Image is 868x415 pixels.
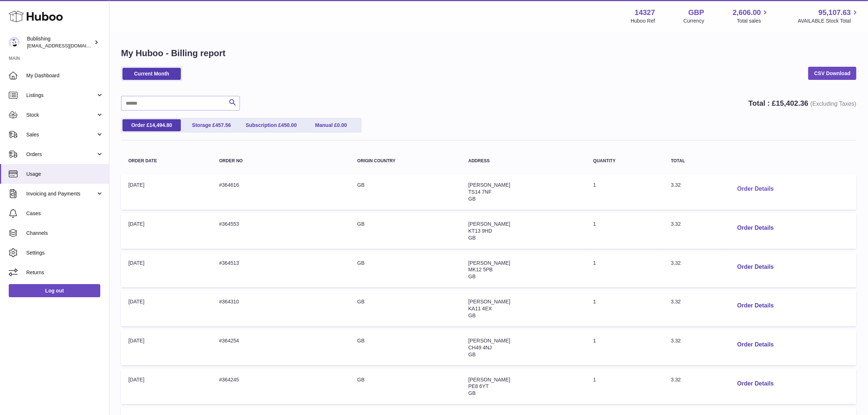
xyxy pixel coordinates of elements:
button: Order Details [731,182,779,197]
span: [PERSON_NAME] [468,299,510,305]
span: 3.32 [671,377,681,383]
span: Settings [26,249,104,256]
span: 3.32 [671,299,681,305]
span: Listings [26,92,96,99]
span: Orders [26,151,96,158]
td: #364616 [212,174,350,210]
div: Huboo Ref [631,18,655,24]
td: 1 [586,369,663,404]
button: Order Details [731,298,779,313]
span: [EMAIL_ADDRESS][DOMAIN_NAME] [27,43,107,49]
button: Order Details [731,337,779,352]
span: GB [468,274,476,279]
span: MK12 5PB [468,267,493,272]
td: GB [350,291,461,326]
td: [DATE] [121,291,212,326]
span: 2,606.00 [733,8,761,18]
span: [PERSON_NAME] [468,221,510,227]
th: Origin Country [350,151,461,171]
button: Order Details [731,221,779,236]
th: Order Date [121,151,212,171]
th: Total [663,151,724,171]
td: #364310 [212,291,350,326]
span: GB [468,313,476,318]
span: GB [468,196,476,202]
img: internalAdmin-14327@internal.huboo.com [9,37,20,48]
span: Stock [26,112,96,119]
td: 1 [586,213,663,249]
span: 95,107.63 [818,8,851,18]
span: 3.32 [671,182,681,188]
span: Channels [26,230,104,237]
span: 3.32 [671,221,681,227]
a: 95,107.63 AVAILABLE Stock Total [798,8,859,24]
td: 1 [586,291,663,326]
span: 15,402.36 [776,99,808,107]
span: Returns [26,269,104,276]
h1: My Huboo - Billing report [121,47,856,59]
span: Invoicing and Payments [26,190,96,197]
span: Total sales [737,18,769,24]
td: #364245 [212,369,350,404]
strong: GBP [688,8,704,18]
td: GB [350,174,461,210]
div: Bublishing [27,35,93,49]
a: Log out [9,284,100,297]
div: Currency [684,18,704,24]
span: Usage [26,171,104,178]
span: KT13 9HD [468,228,492,234]
span: CH49 4NJ [468,345,492,350]
span: PE8 6YT [468,383,489,389]
a: Current Month [122,68,181,80]
td: 1 [586,330,663,365]
td: [DATE] [121,330,212,365]
span: (Excluding Taxes) [810,101,856,107]
button: Order Details [731,260,779,275]
td: #364553 [212,213,350,249]
span: Sales [26,131,96,138]
td: [DATE] [121,174,212,210]
a: Subscription £450.00 [242,119,300,131]
td: [DATE] [121,252,212,288]
th: Address [461,151,586,171]
span: [PERSON_NAME] [468,182,510,188]
span: 3.32 [671,338,681,344]
td: GB [350,213,461,249]
td: GB [350,330,461,365]
td: 1 [586,174,663,210]
td: [DATE] [121,213,212,249]
span: 14,494.80 [149,122,172,128]
a: Manual £0.00 [302,119,360,131]
td: #364513 [212,252,350,288]
span: GB [468,390,476,396]
button: Order Details [731,376,779,391]
a: Storage £457.56 [182,119,241,131]
span: [PERSON_NAME] [468,377,510,383]
span: 0.00 [337,122,347,128]
td: 1 [586,252,663,288]
a: CSV Download [808,67,856,80]
td: GB [350,252,461,288]
span: GB [468,352,476,357]
span: My Dashboard [26,72,104,79]
span: Cases [26,210,104,217]
strong: 14327 [635,8,655,18]
th: Order no [212,151,350,171]
span: [PERSON_NAME] [468,338,510,344]
span: 3.32 [671,260,681,266]
span: 457.56 [215,122,231,128]
span: 450.00 [281,122,297,128]
td: GB [350,369,461,404]
span: [PERSON_NAME] [468,260,510,266]
a: 2,606.00 Total sales [733,8,770,24]
th: Quantity [586,151,663,171]
td: [DATE] [121,369,212,404]
a: Order £14,494.80 [122,119,181,131]
span: KA11 4EX [468,306,492,311]
td: #364254 [212,330,350,365]
span: GB [468,235,476,241]
span: TS14 7NF [468,189,492,195]
span: AVAILABLE Stock Total [798,18,859,24]
strong: Total : £ [748,99,856,107]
